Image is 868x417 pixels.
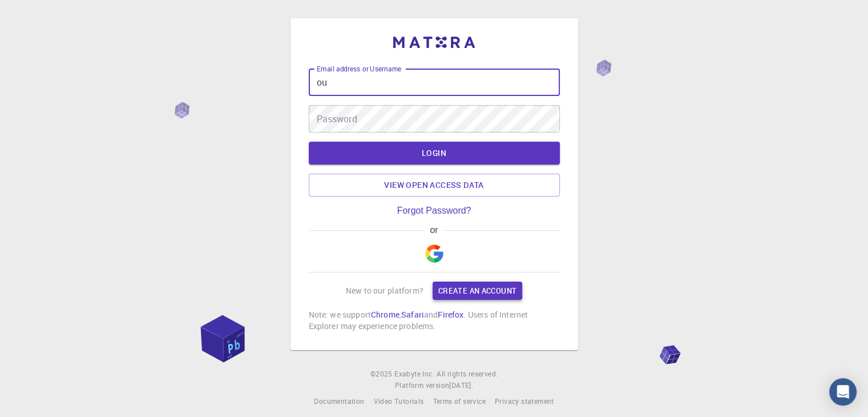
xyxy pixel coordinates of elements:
[433,282,522,300] a: Create an account
[829,378,857,406] div: Open Intercom Messenger
[317,64,401,74] label: Email address or Username
[449,380,473,391] a: [DATE].
[309,142,560,165] button: LOGIN
[394,369,434,378] span: Exabyte Inc.
[346,285,423,296] p: New to our platform?
[437,368,498,380] span: All rights reserved.
[495,396,554,407] a: Privacy statement
[433,396,485,406] span: Terms of service
[314,396,364,407] a: Documentation
[373,396,423,406] span: Video Tutorials
[371,309,399,320] a: Chrome
[425,244,443,263] img: Google
[433,396,485,407] a: Terms of service
[314,396,364,406] span: Documentation
[438,309,463,320] a: Firefox
[401,309,424,320] a: Safari
[449,380,473,390] span: [DATE] .
[395,380,449,391] span: Platform version
[397,206,471,216] a: Forgot Password?
[370,368,394,380] span: © 2025
[425,225,443,235] span: or
[309,174,560,197] a: View open access data
[394,368,434,380] a: Exabyte Inc.
[495,396,554,406] span: Privacy statement
[309,309,560,332] p: Note: we support , and . Users of Internet Explorer may experience problems.
[373,396,423,407] a: Video Tutorials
